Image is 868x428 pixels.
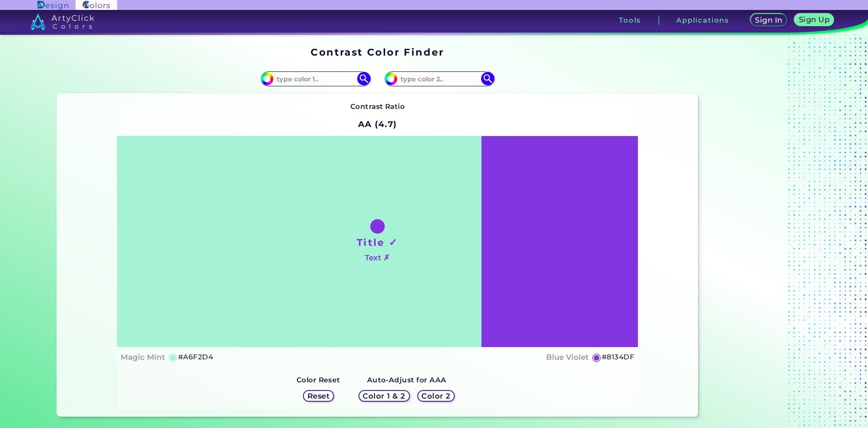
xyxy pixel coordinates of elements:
[481,72,495,85] img: icon search
[756,17,781,24] h5: Sign In
[800,16,828,23] h5: Sign Up
[350,102,405,111] strong: Contrast Ratio
[354,114,401,134] h2: AA (4.7)
[546,351,589,364] h4: Blue Violet
[397,73,481,85] input: type color 2..
[365,392,403,399] h5: Color 1 & 2
[121,351,165,364] h4: Magic Mint
[308,392,329,399] h5: Reset
[676,17,729,24] h3: Applications
[30,14,94,30] img: logo_artyclick_colors_white.svg
[602,351,634,363] h5: #8134DF
[178,351,213,363] h5: #A6F2D4
[357,72,371,85] img: icon search
[796,14,832,26] a: Sign Up
[274,73,358,85] input: type color 1..
[297,376,340,384] strong: Color Reset
[592,352,602,362] h5: ◉
[168,352,178,362] h5: ◉
[423,392,449,399] h5: Color 2
[367,376,447,384] strong: Auto-Adjust for AAA
[38,1,68,9] img: ArtyClick Design logo
[752,14,785,26] a: Sign In
[365,251,390,264] h4: Text ✗
[619,17,641,24] h3: Tools
[311,45,444,59] h1: Contrast Color Finder
[357,235,398,249] h1: Title ✓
